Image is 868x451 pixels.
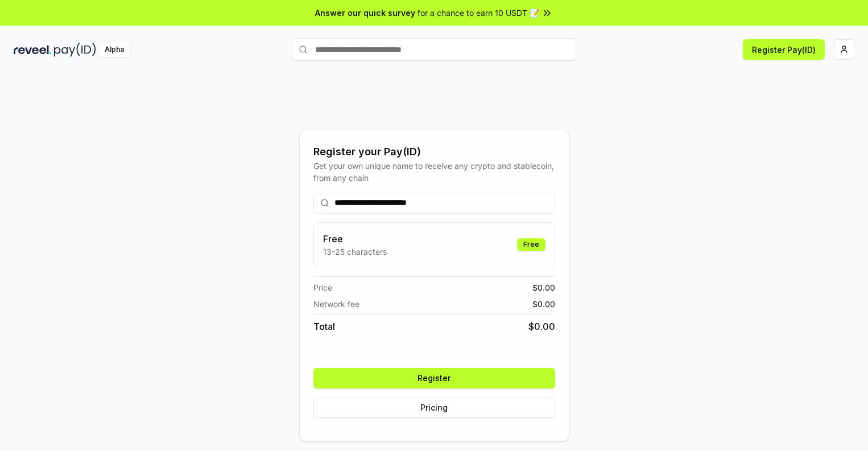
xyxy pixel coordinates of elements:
[313,320,335,333] span: Total
[313,298,359,310] span: Network fee
[743,39,825,60] button: Register Pay(ID)
[323,232,387,246] h3: Free
[98,43,130,57] div: Alpha
[313,160,555,184] div: Get your own unique name to receive any crypto and stablecoin, from any chain
[313,282,332,293] span: Price
[313,398,555,418] button: Pricing
[315,7,415,19] span: Answer our quick survey
[313,368,555,388] button: Register
[528,320,555,333] span: $ 0.00
[323,246,387,258] p: 13-25 characters
[418,7,539,19] span: for a chance to earn 10 USDT 📝
[517,238,545,251] div: Free
[14,43,52,57] img: reveel_dark
[313,144,555,160] div: Register your Pay(ID)
[532,298,555,310] span: $ 0.00
[532,282,555,293] span: $ 0.00
[54,43,96,57] img: pay_id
